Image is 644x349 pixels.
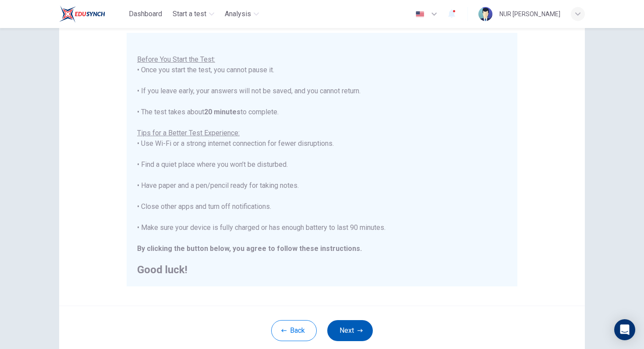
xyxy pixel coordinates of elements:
[478,7,492,21] img: Profile picture
[137,264,507,275] h2: Good luck!
[129,9,162,19] span: Dashboard
[221,6,262,22] button: Analysis
[137,244,362,253] b: By clicking the button below, you agree to follow these instructions.
[137,55,215,63] u: Before You Start the Test:
[204,108,241,116] b: 20 minutes
[327,320,373,341] button: Next
[414,11,425,18] img: en
[137,129,240,137] u: Tips for a Better Test Experience:
[59,5,105,23] img: EduSynch logo
[59,5,125,23] a: EduSynch logo
[225,9,251,19] span: Analysis
[169,6,218,22] button: Start a test
[125,6,166,22] button: Dashboard
[614,319,635,340] div: Open Intercom Messenger
[137,33,507,275] div: You are about to start a . • Once you start the test, you cannot pause it. • If you leave early, ...
[499,9,560,19] div: NUR [PERSON_NAME]
[173,9,206,19] span: Start a test
[271,320,317,341] button: Back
